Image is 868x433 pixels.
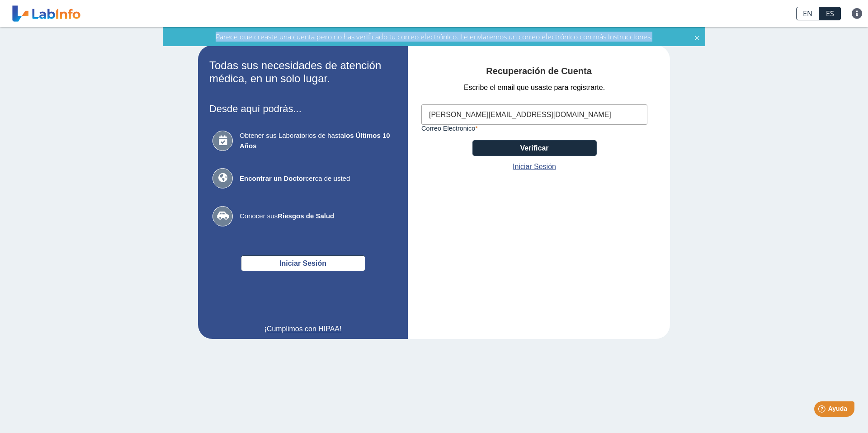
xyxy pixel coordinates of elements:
[240,131,393,151] span: Obtener sus Laboratorios de hasta
[209,103,396,114] h3: Desde aquí podrás...
[240,174,306,182] b: Encontrar un Doctor
[513,161,556,172] a: Iniciar Sesión
[209,324,396,334] a: ¡Cumplimos con HIPAA!
[241,255,365,271] button: Iniciar Sesión
[209,59,396,85] h2: Todas sus necesidades de atención médica, en un solo lugar.
[464,82,605,93] span: Escribe el email que usaste para registrarte.
[796,7,819,20] a: EN
[240,211,393,221] span: Conocer sus
[472,140,597,156] button: Verificar
[278,212,334,220] b: Riesgos de Salud
[819,7,841,20] a: ES
[788,398,858,423] iframe: Help widget launcher
[240,174,393,184] span: cerca de usted
[421,66,656,77] h4: Recuperación de Cuenta
[421,125,647,132] label: Correo Electronico
[240,132,390,150] b: los Últimos 10 Años
[216,32,652,42] span: Parece que creaste una cuenta pero no has verificado tu correo electrónico. Le enviaremos un corr...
